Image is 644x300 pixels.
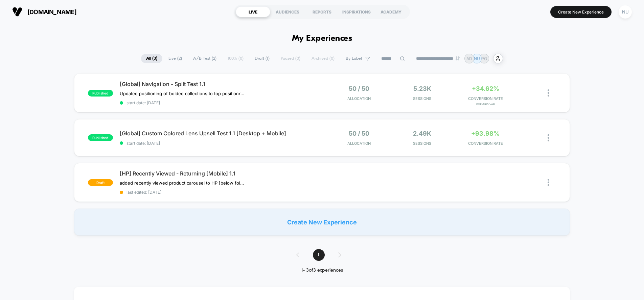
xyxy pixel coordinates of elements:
[548,179,549,186] img: close
[472,85,499,92] span: +34.62%
[347,96,371,101] span: Allocation
[313,249,325,261] span: 1
[305,6,339,17] div: REPORTS
[349,85,369,92] span: 50 / 50
[120,81,322,87] span: [Global] Navigation - Split Test 1.1
[617,5,634,19] button: NU
[188,54,222,63] span: A/B Test ( 2 )
[481,56,487,61] p: PG
[619,5,632,19] div: NU
[141,54,162,63] span: All ( 3 )
[413,130,431,137] span: 2.49k
[3,170,14,181] button: Play, NEW DEMO 2025-VEED.mp4
[120,190,322,195] span: last edited: [DATE]
[548,134,549,141] img: close
[392,141,452,146] span: Sessions
[163,54,187,63] span: Live ( 2 )
[10,6,78,17] button: [DOMAIN_NAME]
[346,56,362,61] span: By Label
[249,172,267,179] div: Duration
[456,56,460,60] img: end
[456,141,515,146] span: CONVERSION RATE
[474,56,480,61] p: NU
[12,7,22,17] img: Visually logo
[120,170,322,177] span: [HP] Recently Viewed - Returning [Mobile] 1.1
[548,89,549,97] img: close
[292,34,352,44] h1: My Experiences
[120,91,245,96] span: Updated positioning of bolded collections to top positionremoved highlight collection + lensesAdd...
[236,6,270,17] div: LIVE
[270,6,305,17] div: AUDIENCES
[74,209,570,236] div: Create New Experience
[466,56,472,61] p: AD
[88,179,113,186] span: draft
[27,8,76,16] span: [DOMAIN_NAME]
[280,172,300,179] input: Volume
[5,161,325,167] input: Seek
[413,85,431,92] span: 5.23k
[290,268,355,273] div: 1 - 3 of 3 experiences
[374,6,408,17] div: ACADEMY
[120,141,322,146] span: start date: [DATE]
[250,54,275,63] span: Draft ( 1 )
[156,84,172,100] button: Play, NEW DEMO 2025-VEED.mp4
[392,96,452,101] span: Sessions
[456,103,515,106] span: for Grid Var
[232,172,248,179] div: Current time
[120,100,322,105] span: start date: [DATE]
[349,130,369,137] span: 50 / 50
[339,6,374,17] div: INSPIRATIONS
[550,6,612,18] button: Create New Experience
[456,96,515,101] span: CONVERSION RATE
[88,90,113,97] span: published
[88,134,113,141] span: published
[120,130,322,137] span: [Global] Custom Colored Lens Upsell Test 1.1 [Desktop + Mobile]
[471,130,500,137] span: +93.98%
[120,180,245,186] span: added recently viewed product carousel to HP [below fold] based on recently viewed products by cu...
[347,141,371,146] span: Allocation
